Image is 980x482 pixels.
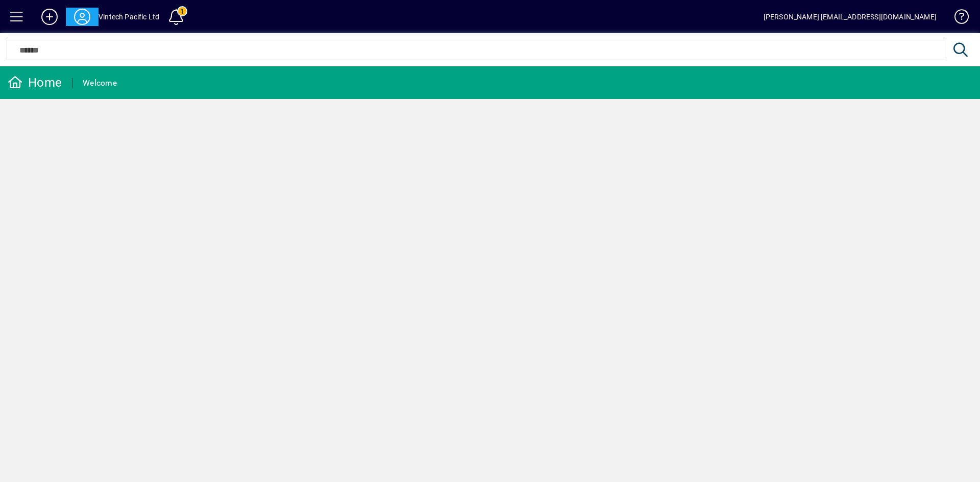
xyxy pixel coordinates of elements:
[99,9,159,25] div: Vintech Pacific Ltd
[8,74,62,91] div: Home
[33,8,66,26] button: Add
[764,9,937,25] div: [PERSON_NAME] [EMAIL_ADDRESS][DOMAIN_NAME]
[66,8,99,26] button: Profile
[947,2,967,35] a: Knowledge Base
